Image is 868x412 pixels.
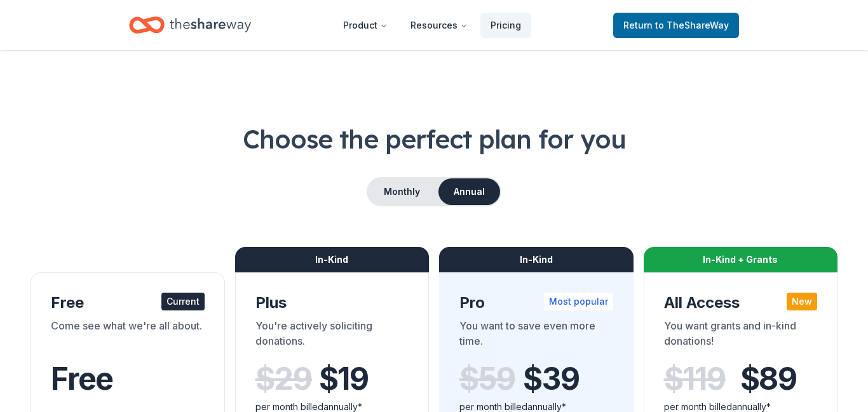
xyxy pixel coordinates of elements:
div: You want grants and in-kind donations! [664,318,818,354]
div: In-Kind + Grants [644,247,838,272]
span: Free [51,360,113,397]
div: Come see what we're all about. [51,318,205,354]
div: In-Kind [439,247,634,272]
button: Monthly [368,178,436,205]
div: New [787,293,817,310]
div: All Access [664,293,818,313]
div: You want to save even more time. [459,318,613,354]
span: Return [623,18,729,33]
a: Returnto TheShareWay [613,13,739,38]
div: Most popular [544,293,613,310]
button: Resources [400,13,478,38]
span: $ 19 [319,361,369,397]
a: Home [129,10,251,40]
span: to TheShareWay [655,20,729,30]
div: Free [51,293,205,313]
div: Pro [459,293,613,313]
a: Pricing [480,13,531,38]
button: Product [333,13,398,38]
div: In-Kind [235,247,430,272]
span: $ 89 [740,361,797,397]
div: Plus [255,293,409,313]
span: $ 39 [523,361,579,397]
button: Annual [438,178,500,205]
div: You're actively soliciting donations. [255,318,409,354]
div: Current [161,293,205,310]
nav: Main [333,10,531,40]
h1: Choose the perfect plan for you [31,121,837,157]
